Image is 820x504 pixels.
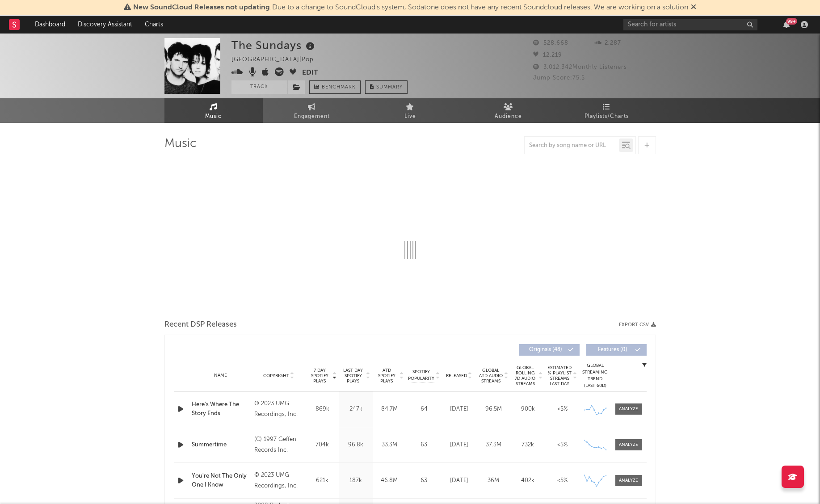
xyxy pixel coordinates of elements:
span: Features ( 0 ) [592,347,633,353]
div: [GEOGRAPHIC_DATA] | Pop [231,55,324,65]
a: Live [361,98,459,123]
span: Spotify Popularity [408,369,434,382]
a: Discovery Assistant [71,16,139,34]
span: Released [446,373,467,378]
span: 528,668 [533,40,568,46]
div: 33.3M [375,441,404,449]
div: © 2023 UMG Recordings, Inc. [254,399,303,420]
button: Summary [365,80,408,94]
div: (C) 1997 Geffen Records Inc. [254,434,303,456]
button: Edit [302,67,318,79]
div: 187k [341,476,370,485]
span: Estimated % Playlist Streams Last Day [547,365,572,386]
button: Export CSV [619,322,656,328]
span: 12,219 [533,52,562,58]
div: 63 [408,476,440,485]
button: 99+ [783,21,790,28]
div: [DATE] [444,405,474,414]
button: Features(0) [586,344,647,356]
div: 36M [479,476,509,485]
a: Music [164,98,263,123]
span: Music [205,111,222,122]
div: Name [192,372,250,379]
span: Last Day Spotify Plays [341,368,365,384]
div: 46.8M [375,476,404,485]
span: 7 Day Spotify Plays [308,368,332,384]
div: 96.8k [341,441,370,449]
div: 64 [408,405,440,414]
button: Track [231,80,287,94]
span: 3,012,342 Monthly Listeners [533,64,627,70]
a: Playlists/Charts [558,98,656,123]
span: Benchmark [322,82,356,93]
span: Playlists/Charts [585,111,629,122]
span: : Due to a change to SoundCloud's system, Sodatone does not have any recent Soundcloud releases. ... [133,4,688,11]
div: <5% [547,476,577,485]
div: 247k [341,405,370,414]
input: Search for artists [623,19,757,30]
div: 84.7M [375,405,404,414]
div: © 2023 UMG Recordings, Inc. [254,470,303,491]
span: Summary [376,85,403,90]
a: Engagement [263,98,361,123]
div: 621k [308,476,337,485]
a: Dashboard [29,16,71,34]
span: Global ATD Audio Streams [479,368,503,384]
span: Global Rolling 7D Audio Streams [513,365,538,386]
div: 37.3M [479,441,509,449]
div: 732k [513,441,543,449]
div: 900k [513,405,543,414]
a: Charts [139,16,169,34]
span: Originals ( 48 ) [525,347,566,353]
a: Benchmark [309,80,361,94]
div: <5% [547,405,577,414]
span: ATD Spotify Plays [375,368,399,384]
span: Jump Score: 75.5 [533,75,585,81]
input: Search by song name or URL [525,142,619,149]
div: Global Streaming Trend (Last 60D) [582,362,609,389]
div: <5% [547,441,577,449]
a: Summertime [192,441,250,449]
span: Engagement [294,111,330,122]
span: Dismiss [691,4,696,11]
div: 96.5M [479,405,509,414]
div: 869k [308,405,337,414]
span: Live [404,111,416,122]
span: Recent DSP Releases [164,319,237,330]
div: The Sundays [231,38,317,53]
div: 63 [408,441,440,449]
span: Copyright [263,373,289,378]
span: New SoundCloud Releases not updating [133,4,270,11]
div: 402k [513,476,543,485]
div: [DATE] [444,441,474,449]
div: 704k [308,441,337,449]
div: 99 + [786,18,797,25]
a: You're Not The Only One I Know [192,472,250,489]
div: [DATE] [444,476,474,485]
button: Originals(48) [519,344,580,356]
a: Here's Where The Story Ends [192,400,250,418]
span: Audience [495,111,522,122]
a: Audience [459,98,558,123]
span: 2,287 [594,40,621,46]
